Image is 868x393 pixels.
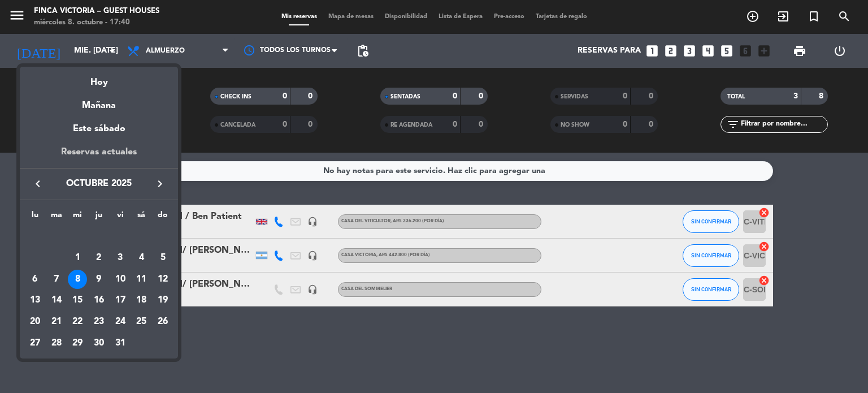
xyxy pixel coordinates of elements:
[89,270,108,289] div: 9
[68,334,87,353] div: 29
[89,312,108,331] div: 23
[46,311,67,332] td: 21 de octubre de 2025
[132,248,151,267] div: 4
[131,311,153,332] td: 25 de octubre de 2025
[68,291,87,310] div: 15
[88,209,110,226] th: jueves
[67,269,88,290] td: 8 de octubre de 2025
[24,332,46,354] td: 27 de octubre de 2025
[67,311,88,332] td: 22 de octubre de 2025
[150,176,170,191] button: keyboard_arrow_right
[110,209,131,226] th: viernes
[20,145,178,168] div: Reservas actuales
[25,312,45,331] div: 20
[89,291,108,310] div: 16
[67,290,88,311] td: 15 de octubre de 2025
[152,209,173,226] th: domingo
[110,247,131,269] td: 3 de octubre de 2025
[46,209,67,226] th: martes
[153,177,167,191] i: keyboard_arrow_right
[153,312,172,331] div: 26
[131,209,153,226] th: sábado
[88,290,110,311] td: 16 de octubre de 2025
[28,176,48,191] button: keyboard_arrow_left
[46,332,67,354] td: 28 de octubre de 2025
[31,177,45,191] i: keyboard_arrow_left
[47,334,66,353] div: 28
[131,269,153,290] td: 11 de octubre de 2025
[111,248,130,267] div: 3
[89,334,108,353] div: 30
[68,270,87,289] div: 8
[25,291,45,310] div: 13
[110,332,131,354] td: 31 de octubre de 2025
[48,176,150,191] span: octubre 2025
[20,90,178,113] div: Mañana
[89,248,108,267] div: 2
[132,291,151,310] div: 18
[67,247,88,269] td: 1 de octubre de 2025
[47,291,66,310] div: 14
[47,270,66,289] div: 7
[46,290,67,311] td: 14 de octubre de 2025
[24,209,46,226] th: lunes
[111,291,130,310] div: 17
[110,311,131,332] td: 24 de octubre de 2025
[153,248,172,267] div: 5
[46,269,67,290] td: 7 de octubre de 2025
[47,312,66,331] div: 21
[88,247,110,269] td: 2 de octubre de 2025
[68,312,87,331] div: 22
[153,291,172,310] div: 19
[152,290,173,311] td: 19 de octubre de 2025
[25,270,45,289] div: 6
[110,290,131,311] td: 17 de octubre de 2025
[24,311,46,332] td: 20 de octubre de 2025
[20,113,178,145] div: Este sábado
[24,269,46,290] td: 6 de octubre de 2025
[68,248,87,267] div: 1
[25,334,45,353] div: 27
[24,226,173,247] td: OCT.
[67,332,88,354] td: 29 de octubre de 2025
[110,269,131,290] td: 10 de octubre de 2025
[153,270,172,289] div: 12
[131,247,153,269] td: 4 de octubre de 2025
[131,290,153,311] td: 18 de octubre de 2025
[88,332,110,354] td: 30 de octubre de 2025
[152,269,173,290] td: 12 de octubre de 2025
[132,312,151,331] div: 25
[132,270,151,289] div: 11
[111,334,130,353] div: 31
[20,67,178,90] div: Hoy
[24,290,46,311] td: 13 de octubre de 2025
[152,247,173,269] td: 5 de octubre de 2025
[111,312,130,331] div: 24
[88,311,110,332] td: 23 de octubre de 2025
[88,269,110,290] td: 9 de octubre de 2025
[67,209,88,226] th: miércoles
[152,311,173,332] td: 26 de octubre de 2025
[111,270,130,289] div: 10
